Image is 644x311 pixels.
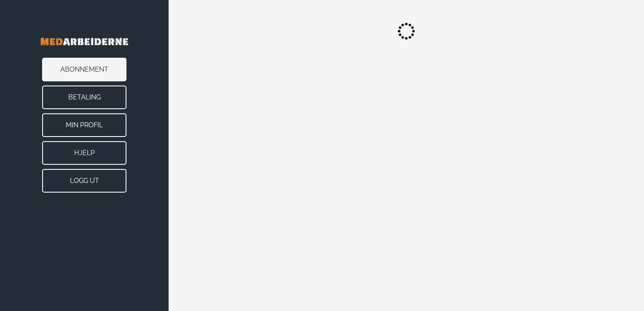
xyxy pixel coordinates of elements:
button: Min Profil [42,113,126,137]
button: Abonnement [42,58,126,81]
button: Betaling [42,86,126,109]
button: Logg ut [42,169,126,193]
img: Banner [17,25,152,58]
button: Hjelp [42,141,126,165]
